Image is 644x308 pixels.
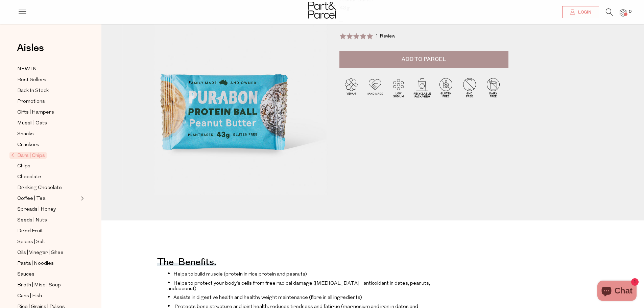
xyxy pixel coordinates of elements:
[17,141,39,149] span: Crackers
[458,76,481,99] img: P_P-ICONS-Live_Bec_V11_GMO_Free.svg
[17,76,46,84] span: Best Sellers
[17,270,34,279] span: Sauces
[17,119,79,127] a: Muesli | Oats
[339,76,363,99] img: P_P-ICONS-Live_Bec_V11_Vegan.svg
[173,272,307,277] span: Helps to build muscle (protein in rice protein and peanuts)
[17,281,61,289] span: Broth | Miso | Soup
[17,260,54,268] span: Pasta | Noodles
[17,108,79,117] a: Gifts | Hampers
[17,119,47,127] span: Muesli | Oats
[17,292,42,300] span: Cans | Fish
[17,141,79,149] a: Crackers
[176,286,195,291] span: coconut
[17,173,41,181] span: Chocolate
[17,65,37,73] span: NEW IN
[17,238,79,246] a: Spices | Salt
[17,216,47,224] span: Seeds | Nuts
[11,151,79,160] a: Bars | Chips
[375,34,395,39] span: 1 Review
[481,76,505,99] img: P_P-ICONS-Live_Bec_V11_Dairy_Free.svg
[595,281,639,303] inbox-online-store-chat: Shopify online store chat
[17,206,56,214] span: Spreads | Honey
[17,87,49,95] span: Back In Stock
[167,294,431,301] li: Assists in digestive health and healthy weight maintenance (fibre in all ingredients)
[157,261,216,266] h4: The benefits.
[17,248,79,257] a: Oils | Vinegar | Ghee
[17,162,30,170] span: Chips
[17,281,79,289] a: Broth | Miso | Soup
[434,76,458,99] img: P_P-ICONS-Live_Bec_V11_Gluten_Free.svg
[17,238,45,246] span: Spices | Salt
[17,76,79,84] a: Best Sellers
[17,227,43,235] span: Dried Fruit
[17,130,79,138] a: Snacks
[627,9,633,15] span: 0
[562,6,599,18] a: Login
[17,205,79,214] a: Spreads | Honey
[339,51,508,68] button: Add to Parcel
[17,249,64,257] span: Oils | Vinegar | Ghee
[17,195,45,203] span: Coffee | Tea
[576,9,591,15] span: Login
[79,194,84,203] button: Expand/Collapse Coffee | Tea
[17,270,79,279] a: Sauces
[17,97,79,106] a: Promotions
[17,65,79,73] a: NEW IN
[620,9,626,16] a: 0
[17,194,79,203] a: Coffee | Tea
[9,152,47,159] span: Bars | Chips
[17,184,62,192] span: Drinking Chocolate
[17,173,79,181] a: Chocolate
[387,76,410,99] img: P_P-ICONS-Live_Bec_V11_Low_Sodium.svg
[17,130,34,138] span: Snacks
[17,41,44,55] span: Aisles
[17,184,79,192] a: Drinking Chocolate
[17,216,79,224] a: Seeds | Nuts
[167,281,430,291] span: Helps to protect your body’s cells from free radical damage ([MEDICAL_DATA] - antioxidant in date...
[308,2,336,19] img: Part&Parcel
[17,259,79,268] a: Pasta | Noodles
[410,76,434,99] img: P_P-ICONS-Live_Bec_V11_Recyclable_Packaging.svg
[402,55,446,63] span: Add to Parcel
[17,292,79,300] a: Cans | Fish
[17,98,45,106] span: Promotions
[17,109,54,117] span: Gifts | Hampers
[17,162,79,170] a: Chips
[17,43,44,60] a: Aisles
[17,227,79,235] a: Dried Fruit
[17,87,79,95] a: Back In Stock
[363,76,387,99] img: P_P-ICONS-Live_Bec_V11_Handmade.svg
